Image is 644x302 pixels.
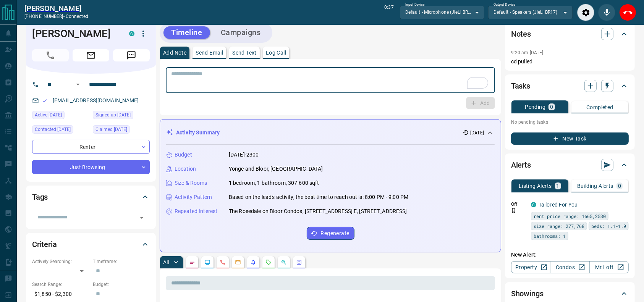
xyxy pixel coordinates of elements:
svg: Listing Alerts [250,259,256,265]
p: cd pulled [511,58,629,66]
p: 1 bedroom, 1 bathroom, 307-600 sqft [229,179,319,187]
div: Sun Aug 10 2025 [93,125,150,136]
button: Regenerate [307,227,354,240]
p: Pending [525,104,545,110]
div: Tasks [511,77,629,95]
p: Repeated Interest [175,207,217,215]
h2: Tags [32,191,48,203]
p: [DATE]-2300 [229,151,259,159]
div: Sat Aug 09 2025 [32,111,89,121]
span: rent price range: 1665,2530 [534,212,606,220]
p: Size & Rooms [175,179,207,187]
svg: Opportunities [281,259,287,265]
h2: Notes [511,28,531,40]
p: 1 [557,183,560,189]
p: The Rosedale on Bloor Condos, [STREET_ADDRESS] E, [STREET_ADDRESS] [229,207,407,215]
span: size range: 277,768 [534,222,584,230]
p: [PHONE_NUMBER] - [24,13,88,20]
span: bathrooms: 1 [534,232,566,240]
p: Completed [586,105,613,110]
p: Activity Pattern [175,193,212,201]
p: Send Text [232,50,257,55]
a: Condos [550,261,589,273]
p: Actively Searching: [32,258,89,265]
div: Sat Aug 09 2025 [93,111,150,121]
p: Listing Alerts [519,183,552,189]
svg: Calls [220,259,226,265]
span: Active [DATE] [35,111,62,119]
p: Off [511,201,526,208]
h2: Alerts [511,159,531,171]
p: $1,850 - $2,300 [32,288,89,300]
svg: Emails [235,259,241,265]
h2: Showings [511,287,544,300]
a: [EMAIL_ADDRESS][DOMAIN_NAME] [53,97,139,103]
svg: Lead Browsing Activity [204,259,210,265]
a: Tailored For You [539,202,578,208]
button: Timeline [163,26,210,39]
p: Based on the lead's activity, the best time to reach out is: 8:00 PM - 9:00 PM [229,193,408,201]
p: Location [175,165,196,173]
span: beds: 1.1-1.9 [591,222,626,230]
p: 9:20 am [DATE] [511,50,544,55]
button: New Task [511,132,629,145]
div: Renter [32,140,150,154]
p: 0 [618,183,621,189]
p: Log Call [266,50,286,55]
p: Search Range: [32,281,89,288]
span: connected [66,14,88,19]
p: New Alert: [511,251,629,259]
p: All [163,260,169,265]
a: Mr.Loft [589,261,629,273]
div: Sun Aug 10 2025 [32,125,89,136]
div: Notes [511,25,629,43]
h2: Tasks [511,80,530,92]
textarea: To enrich screen reader interactions, please activate Accessibility in Grammarly extension settings [171,71,490,90]
div: condos.ca [129,31,134,36]
a: Property [511,261,550,273]
span: Call [32,49,69,61]
p: [DATE] [470,129,484,136]
svg: Push Notification Only [511,208,516,213]
span: Signed up [DATE] [95,111,131,119]
p: Timeframe: [93,258,150,265]
p: Budget: [93,281,150,288]
button: Campaigns [213,26,269,39]
div: condos.ca [531,202,536,207]
span: Contacted [DATE] [35,126,71,133]
p: Budget [175,151,192,159]
svg: Notes [189,259,195,265]
p: Send Email [196,50,223,55]
div: Alerts [511,156,629,174]
a: [PERSON_NAME] [24,4,88,13]
button: Open [136,212,147,223]
p: No pending tasks [511,116,629,128]
p: Building Alerts [577,183,613,189]
span: Message [113,49,150,61]
p: 0 [550,104,553,110]
div: Mute [598,4,615,21]
div: Activity Summary[DATE] [166,126,495,140]
p: Yonge and Bloor, [GEOGRAPHIC_DATA] [229,165,323,173]
div: Just Browsing [32,160,150,174]
svg: Agent Actions [296,259,302,265]
p: 0:37 [384,4,393,21]
button: Open [73,80,83,89]
div: Tags [32,188,150,206]
h1: [PERSON_NAME] [32,27,118,40]
p: Add Note [163,50,186,55]
span: Email [73,49,109,61]
span: Claimed [DATE] [95,126,127,133]
div: Audio Settings [577,4,594,21]
svg: Email Valid [42,98,47,103]
div: Default - Microphone (JieLi BR17) [400,6,484,19]
div: Criteria [32,235,150,254]
label: Input Device [405,2,425,7]
svg: Requests [265,259,272,265]
label: Output Device [494,2,515,7]
h2: Criteria [32,238,57,250]
div: Default - Speakers (JieLi BR17) [488,6,573,19]
p: Activity Summary [176,129,220,137]
div: End Call [619,4,636,21]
